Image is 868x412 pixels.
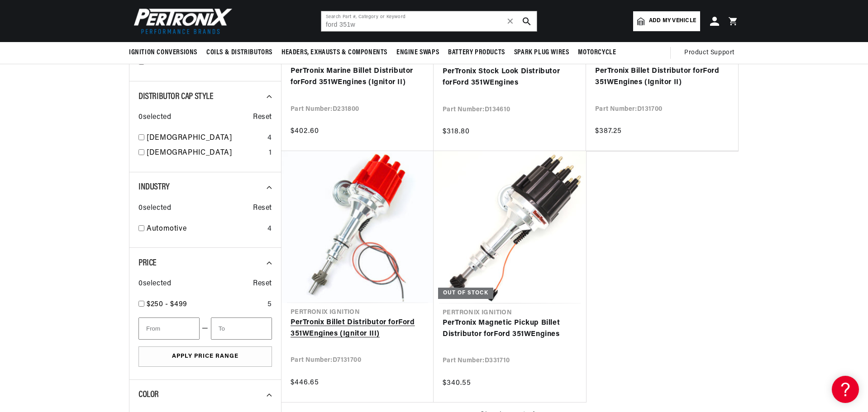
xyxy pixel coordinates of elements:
[138,278,171,290] span: 0 selected
[510,42,574,63] summary: Spark Plug Wires
[573,42,620,63] summary: Motorcycle
[443,317,577,341] a: PerTronix Magnetic Pickup Billet Distributor forFord 351WEngines
[202,42,277,63] summary: Coils & Distributors
[202,323,209,335] span: —
[392,42,444,63] summary: Engine Swaps
[633,11,700,31] a: Add my vehicle
[138,92,214,101] span: Distributor Cap Style
[578,48,616,57] span: Motorcycle
[147,301,187,308] span: $250 - $499
[138,390,159,399] span: Color
[129,42,202,63] summary: Ignition Conversions
[269,147,272,159] div: 1
[138,317,200,340] input: From
[514,48,569,57] span: Spark Plug Wires
[138,112,171,123] span: 0 selected
[448,48,505,57] span: Battery Products
[321,11,537,31] input: Search Part #, Category or Keyword
[281,48,387,57] span: Headers, Exhausts & Components
[147,133,264,144] a: [DEMOGRAPHIC_DATA]
[253,112,272,123] span: Reset
[129,48,197,57] span: Ignition Conversions
[649,17,696,25] span: Add my vehicle
[443,66,577,89] a: PerTronix Stock Look Distributor forFord 351WEngines
[206,48,272,57] span: Coils & Distributors
[444,42,510,63] summary: Battery Products
[291,317,424,340] a: PerTronix Billet Distributor forFord 351WEngines (Ignitor III)
[147,223,264,235] a: Automotive
[291,66,424,89] a: PerTronix Marine Billet Distributor forFord 351WEngines (Ignitor II)
[138,203,171,214] span: 0 selected
[253,203,272,214] span: Reset
[684,42,739,64] summary: Product Support
[595,66,729,89] a: PerTronix Billet Distributor forFord 351WEngines (Ignitor II)
[138,346,272,367] button: Apply Price Range
[253,278,272,290] span: Reset
[138,259,157,268] span: Price
[517,11,537,31] button: search button
[277,42,392,63] summary: Headers, Exhausts & Components
[684,48,734,58] span: Product Support
[138,183,170,192] span: Industry
[129,5,233,37] img: Pertronix
[211,317,272,340] input: To
[396,48,439,57] span: Engine Swaps
[147,147,265,159] a: [DEMOGRAPHIC_DATA]
[267,133,272,144] div: 4
[267,299,272,311] div: 5
[267,223,272,235] div: 4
